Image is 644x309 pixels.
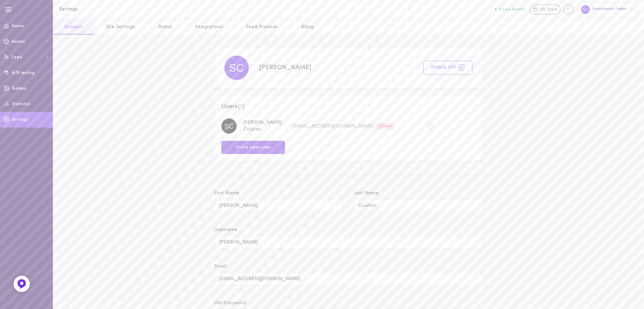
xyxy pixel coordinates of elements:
[354,199,483,212] input: Last Name
[354,191,379,196] span: Last Name
[12,118,28,122] span: Settings
[259,64,311,71] span: [PERSON_NAME]
[235,19,289,35] a: Feed Browser
[147,19,183,35] a: Brand
[59,7,171,12] h1: Settings
[214,199,343,212] input: First Name
[238,103,245,110] span: ( 1 )
[214,227,238,232] span: Username
[214,301,246,306] span: Old Password
[183,19,235,35] a: Integrations
[94,19,146,35] a: Site Settings
[495,7,525,12] button: 9 Live Assets
[563,4,573,15] div: Knowledge center
[53,19,94,35] a: Account
[423,61,472,75] button: Enable 2FA
[221,141,285,154] button: Invite new user
[12,24,24,28] span: Home
[376,123,395,130] div: Owner
[221,102,475,111] span: Users
[293,123,374,129] span: [EMAIL_ADDRESS][DOMAIN_NAME]
[17,279,27,289] img: Feedback Button
[12,86,26,91] span: Gallery
[427,123,434,128] span: 2FA is not active
[495,7,530,12] a: 9 Live Assets
[214,235,482,249] input: Username
[214,264,226,269] span: Email
[243,120,282,132] span: [PERSON_NAME] Coulton
[12,71,35,75] span: A/B testing
[12,102,30,106] span: Statistics
[530,4,561,15] a: My Store
[12,55,22,59] span: Feed
[214,191,239,196] span: First Name
[540,7,558,13] span: My Store
[578,2,638,17] div: Goondiwindi Cotton
[214,272,482,285] input: Email
[12,40,25,44] span: Assets
[289,19,325,35] a: Billing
